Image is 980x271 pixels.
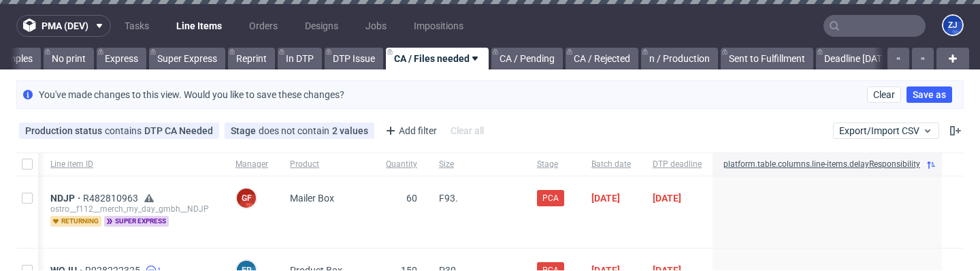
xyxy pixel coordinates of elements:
[448,121,487,140] div: Clear all
[259,125,332,136] span: does not contain
[228,48,275,69] a: Reprint
[297,15,346,37] a: Designs
[913,90,946,99] span: Save as
[83,193,141,204] a: R482810963
[25,125,105,136] span: Production status
[406,193,417,204] span: 60
[653,193,681,204] span: [DATE]
[591,193,620,204] span: [DATE]
[16,15,111,37] button: pma (dev)
[39,88,344,101] p: You've made changes to this view. Would you like to save these changes?
[105,125,144,136] span: contains
[50,204,214,214] div: ostro__f112__merch_my_day_gmbh__NDJP
[278,48,322,69] a: In DTP
[380,120,440,142] div: Add filter
[332,125,368,136] div: 2 values
[491,48,563,69] a: CA / Pending
[839,125,933,136] span: Export/Import CSV
[833,123,939,139] button: Export/Import CSV
[867,86,901,103] button: Clear
[50,193,83,204] a: NDJP
[943,16,962,35] figcaption: ZJ
[235,159,268,170] span: Manager
[721,48,813,69] a: Sent to Fulfillment
[290,159,364,170] span: Product
[241,15,286,37] a: Orders
[439,193,458,204] span: F93.
[906,86,952,103] button: Save as
[97,48,146,69] a: Express
[873,90,895,99] span: Clear
[290,193,334,204] span: Mailer Box
[44,48,94,69] a: No print
[641,48,718,69] a: n / Production
[231,125,259,136] span: Stage
[653,159,702,170] span: DTP deadline
[723,159,920,170] span: platform.table.columns.line-items.delayResponsibility
[116,15,157,37] a: Tasks
[237,189,256,208] figcaption: GF
[325,48,383,69] a: DTP Issue
[104,216,169,227] span: super express
[50,159,214,170] span: Line item ID
[50,216,101,227] span: returning
[542,192,559,204] span: PCA
[537,159,570,170] span: Stage
[406,15,472,37] a: Impositions
[149,48,225,69] a: Super Express
[357,15,395,37] a: Jobs
[42,21,88,31] span: pma (dev)
[566,48,638,69] a: CA / Rejected
[439,159,515,170] span: Size
[168,15,230,37] a: Line Items
[816,48,898,69] a: Deadline [DATE]
[144,125,213,136] div: DTP CA Needed
[591,159,631,170] span: Batch date
[386,159,417,170] span: Quantity
[386,48,489,69] a: CA / Files needed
